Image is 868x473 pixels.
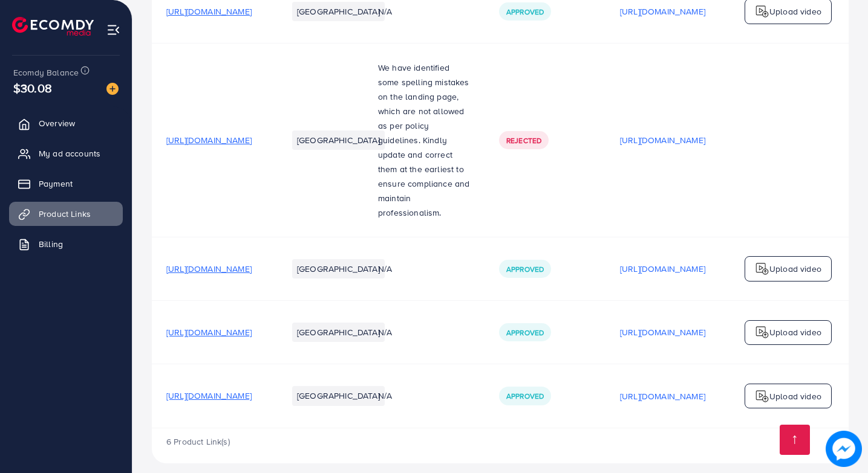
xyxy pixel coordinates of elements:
[39,208,91,220] span: Product Links
[506,327,544,338] span: Approved
[12,17,94,36] img: logo
[9,232,123,256] a: Billing
[620,389,705,404] p: [URL][DOMAIN_NAME]
[39,238,63,250] span: Billing
[292,130,385,150] li: [GEOGRAPHIC_DATA]
[378,60,470,220] p: We have identified some spelling mistakes on the landing page, which are not allowed as per polic...
[9,172,123,196] a: Payment
[9,111,123,135] a: Overview
[9,202,123,226] a: Product Links
[769,325,821,339] p: Upload video
[620,4,705,19] p: [URL][DOMAIN_NAME]
[769,389,821,404] p: Upload video
[292,259,385,278] li: [GEOGRAPHIC_DATA]
[769,262,821,276] p: Upload video
[620,133,705,147] p: [URL][DOMAIN_NAME]
[506,391,544,401] span: Approved
[506,7,544,17] span: Approved
[13,79,52,97] span: $30.08
[39,117,75,129] span: Overview
[755,389,769,404] img: logo
[39,178,73,190] span: Payment
[13,66,79,79] span: Ecomdy Balance
[292,386,385,405] li: [GEOGRAPHIC_DATA]
[755,262,769,276] img: logo
[106,23,120,37] img: menu
[166,390,252,402] span: [URL][DOMAIN_NAME]
[292,2,385,21] li: [GEOGRAPHIC_DATA]
[166,134,252,146] span: [URL][DOMAIN_NAME]
[292,323,385,342] li: [GEOGRAPHIC_DATA]
[378,263,392,275] span: N/A
[166,5,252,18] span: [URL][DOMAIN_NAME]
[378,5,392,18] span: N/A
[506,264,544,274] span: Approved
[620,262,705,276] p: [URL][DOMAIN_NAME]
[166,436,230,448] span: 6 Product Link(s)
[378,326,392,338] span: N/A
[9,141,123,166] a: My ad accounts
[755,4,769,19] img: logo
[506,135,541,146] span: Rejected
[620,325,705,339] p: [URL][DOMAIN_NAME]
[106,83,119,95] img: image
[755,325,769,339] img: logo
[826,431,862,467] img: image
[166,326,252,338] span: [URL][DOMAIN_NAME]
[166,263,252,275] span: [URL][DOMAIN_NAME]
[378,390,392,402] span: N/A
[39,147,100,159] span: My ad accounts
[769,4,821,19] p: Upload video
